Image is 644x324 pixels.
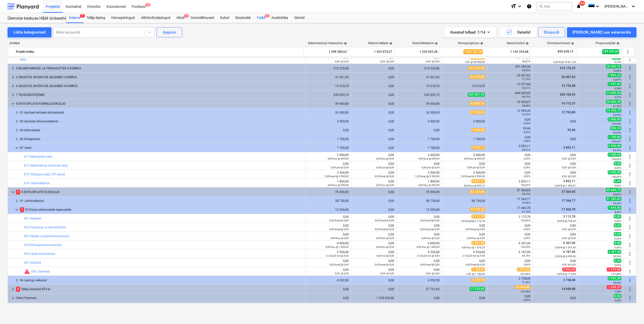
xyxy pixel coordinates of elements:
div: 530 859,73 [398,93,440,97]
i: keyboard_arrow_down [517,3,523,9]
span: 3 853,11 [471,179,485,183]
div: 0,00 [353,93,394,97]
div: 0,00 [398,162,440,169]
span: 26 862,29 [606,100,621,104]
button: Lülita kategooriaid [8,27,51,37]
div: 87 Veod [20,144,303,152]
span: 16 712,37 [561,102,576,105]
small: 0,00 kmpl @ 0,00 [375,175,394,178]
div: 0,00 [353,146,394,150]
span: keyboard_arrow_right [14,127,20,133]
div: 12 996,30 [489,109,530,116]
span: Rohkem tegevusi [627,163,633,169]
div: 39 660,00 [308,102,349,105]
small: 10,68% [613,69,621,72]
small: 3,00 tk @ 16 811,33 [553,61,576,63]
div: Hinnaprognoos [458,41,483,45]
button: Detailid [500,27,536,37]
span: Rohkem tegevusi [627,65,633,71]
small: 0,00% [524,140,530,142]
small: 1,00 kmpl @ 3 500,00 [461,175,485,178]
span: Rohkem tegevusi [627,242,633,248]
span: search [539,4,543,8]
div: 7 TEHNOSÜSTEEMID [16,91,303,99]
span: keyboard_arrow_down [10,101,16,107]
div: 13 577,68 [489,83,530,90]
span: Rohkem tegevusi [627,295,633,301]
span: keyboard_arrow_right [10,74,16,80]
button: [PERSON_NAME] uus eelarverida [567,27,636,37]
div: 3 900,00 [398,120,440,123]
div: 0,00 [398,56,440,63]
div: 2 400,00 [444,153,485,160]
div: Alltöövõtulepingud [138,13,173,23]
a: 872 Seadmete ja masinate vedu [24,164,68,167]
span: 215 176,53 [559,66,576,70]
div: Kulud [217,13,232,23]
div: 15 018,70 [444,84,485,88]
div: Eesmärkeelarve [412,41,438,45]
small: 0,00 @ 0,00 [562,166,576,169]
i: keyboard_arrow_down [630,3,636,9]
span: 3 900,00 [608,117,621,121]
span: Rohkem tegevusi [627,198,633,204]
div: 301 590,30 [489,65,530,72]
small: 0,00 @ 0,00 [562,175,576,178]
small: 96,73% [522,95,530,98]
a: 921 Geodeet [24,217,41,220]
small: 100,00% [611,158,621,160]
div: 0,00 [353,84,394,88]
div: Ülemiste keskuse H&M ümberehitustööd [HMÜLEMISTE] [8,16,60,21]
span: help [525,42,529,45]
div: 31 021,95 [398,75,440,79]
i: format_size [511,3,517,9]
div: 0,00 [535,153,576,160]
div: Aktid [173,13,187,23]
button: Otsi [537,2,572,11]
div: Lülita kategooriaid [14,29,45,36]
div: 39 660,00 [398,102,440,105]
div: 0,00 [353,137,394,141]
small: 77,19% [522,78,530,80]
span: Rohkem tegevusi [627,224,633,230]
small: 100,00% [611,140,621,143]
div: 530 859,73 [308,93,349,97]
button: Ekspordi [538,27,565,37]
a: Failid3 [254,13,268,23]
div: 0,00 [353,67,394,70]
div: 0,00 [353,171,394,178]
small: 0,00 @ 0,00 [335,60,349,63]
small: 52,55% [613,114,621,116]
span: help [570,42,574,45]
small: 0,00 kuu @ 0,00 [376,157,394,160]
div: 3 900,00 [308,120,349,123]
span: Rohkem tegevusi [627,268,633,275]
small: 0,00 pcs @ 0,00 [422,166,440,169]
small: 4,00 kuu @ 450,00 [418,184,440,186]
div: 0,00 [353,153,394,160]
div: 0,00 [535,137,576,141]
div: 0,00 [353,102,394,105]
span: help [434,42,438,45]
span: Rohkem tegevusi [627,277,633,283]
a: 873 Töötajate vedu, ITP autod [24,173,65,176]
small: 1,00 kmpl @ 3 500,00 [415,175,440,178]
a: 923 Objekti soojakute korrashoid [24,234,69,238]
div: 0,00 [535,162,576,169]
span: 5 [80,14,85,18]
small: 100,00% [521,184,530,186]
div: Ekspordi [544,29,559,36]
span: 5 900,00 [608,144,621,148]
div: Detailid [506,29,530,36]
small: 100,00% [611,175,621,178]
div: 15 018,70 [308,84,349,88]
div: 2 400,00 [308,153,349,160]
span: help [388,42,392,45]
span: Rohkem tegevusi [627,171,633,177]
span: keyboard_arrow_down [14,145,20,151]
div: 0,00 [353,111,394,114]
span: 7 863,23 [608,73,621,77]
span: keyboard_arrow_right [10,65,16,71]
span: help [615,42,620,45]
div: 1 760,00 [398,137,440,141]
